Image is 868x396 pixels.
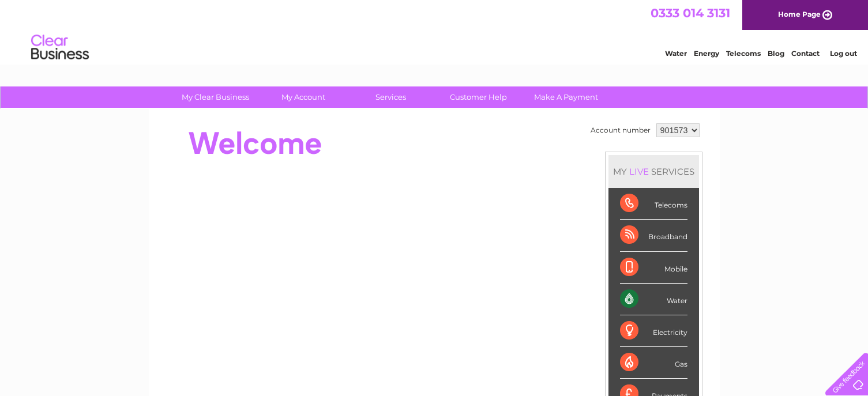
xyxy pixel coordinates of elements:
div: MY SERVICES [608,155,699,188]
div: Gas [620,347,687,379]
a: Log out [830,49,857,58]
img: logo.png [31,30,89,65]
div: Electricity [620,315,687,347]
div: Broadband [620,220,687,251]
a: Water [665,49,687,58]
a: Blog [768,49,784,58]
a: My Account [255,86,351,108]
a: Telecoms [726,49,761,58]
a: Make A Payment [518,86,614,108]
a: Contact [791,49,820,58]
td: Account number [588,120,653,140]
div: Telecoms [620,188,687,220]
a: Customer Help [431,86,526,108]
a: Energy [694,49,719,58]
div: Water [620,284,687,315]
a: My Clear Business [168,86,263,108]
a: Services [343,86,438,108]
div: Mobile [620,252,687,284]
div: LIVE [627,166,651,177]
div: Clear Business is a trading name of Verastar Limited (registered in [GEOGRAPHIC_DATA] No. 3667643... [162,6,707,56]
a: 0333 014 3131 [651,6,730,20]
